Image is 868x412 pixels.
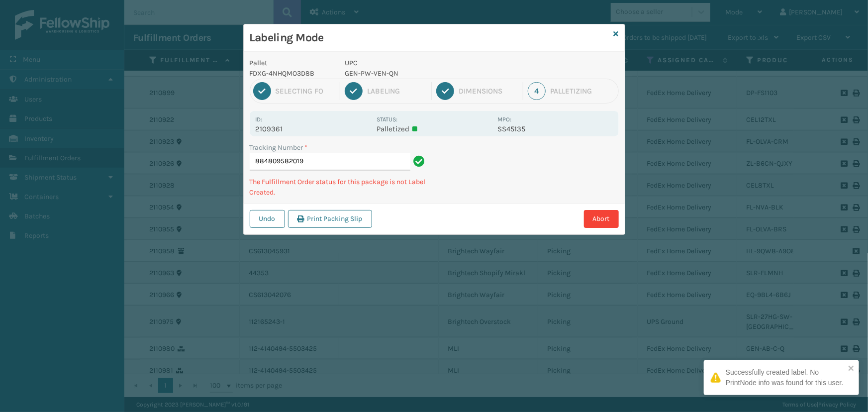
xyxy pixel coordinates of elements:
button: Print Packing Slip [288,210,372,228]
p: SS45135 [497,124,612,133]
button: Undo [250,210,285,228]
div: Selecting FO [276,87,335,96]
div: Palletizing [550,87,615,96]
div: 2 [345,82,363,100]
p: 2109361 [256,124,371,133]
button: Abort [584,210,619,228]
div: 1 [253,82,271,100]
div: Successfully created label. No PrintNode info was found for this user. [726,367,845,388]
div: 3 [436,82,454,100]
div: 4 [528,82,546,100]
p: GEN-PW-VEN-QN [345,68,491,79]
div: Dimensions [459,87,518,96]
h3: Labeling Mode [250,30,610,45]
p: FDXG-4NHQMO3D8B [250,68,333,79]
label: Tracking Number [250,142,308,153]
p: The Fulfillment Order status for this package is not Label Created. [250,177,428,198]
label: Status: [377,116,397,123]
button: close [848,364,855,374]
p: Pallet [250,58,333,68]
p: Palletized [377,124,491,133]
div: Labeling [367,87,427,96]
p: UPC [345,58,491,68]
label: MPO: [497,116,511,123]
label: Id: [256,116,263,123]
